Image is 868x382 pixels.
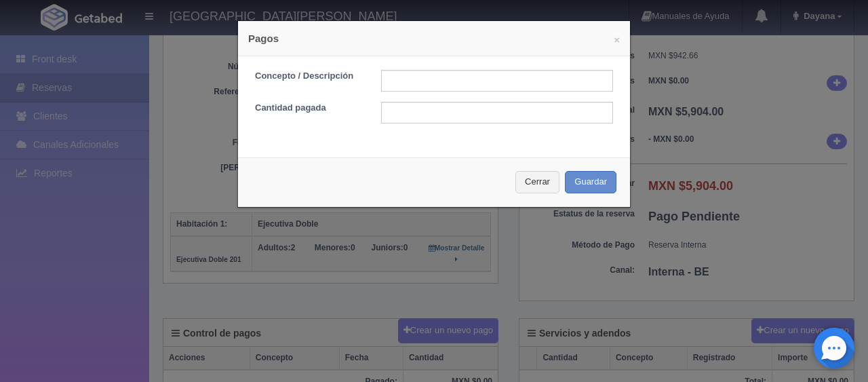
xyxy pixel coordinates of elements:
h4: Pagos [248,31,620,45]
button: × [614,35,620,45]
label: Concepto / Descripción [245,70,371,83]
button: Cerrar [515,171,559,193]
button: Guardar [565,171,616,193]
label: Cantidad pagada [245,102,371,115]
